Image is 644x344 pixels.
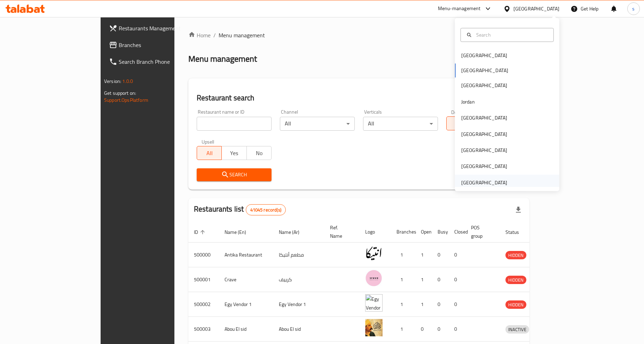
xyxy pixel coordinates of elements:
div: [GEOGRAPHIC_DATA] [461,82,507,90]
td: Egy Vendor 1 [273,292,324,317]
a: Restaurants Management [103,20,208,37]
span: Yes [225,148,244,158]
td: Egy Vendor 1 [219,292,273,317]
th: Busy [432,221,449,243]
input: Search for restaurant name or ID.. [197,117,272,131]
td: 0 [415,317,432,342]
span: All [200,148,219,158]
div: HIDDEN [505,251,526,259]
span: Restaurants Management [119,24,203,32]
span: HIDDEN [505,301,526,309]
button: All [197,146,222,160]
span: Search [202,170,266,179]
h2: Restaurants list [194,204,286,215]
span: Name (Ar) [279,228,308,236]
td: Abou El sid [219,317,273,342]
td: 0 [432,317,449,342]
div: [GEOGRAPHIC_DATA] [461,52,507,59]
div: Export file [510,201,527,218]
td: مطعم أنتيكا [273,243,324,267]
td: Abou El sid [273,317,324,342]
span: Name (En) [225,228,255,236]
span: Status [505,228,528,236]
td: 1 [391,317,415,342]
td: 1 [415,243,432,267]
nav: breadcrumb [188,31,529,39]
td: 1 [415,292,432,317]
div: Jordan [461,98,475,106]
th: Open [415,221,432,243]
h2: Restaurant search [197,93,521,103]
td: Crave [219,267,273,292]
button: Yes [221,146,246,160]
td: 1 [415,267,432,292]
td: 0 [432,243,449,267]
span: POS group [471,223,492,240]
a: Support.OpsPlatform [104,95,148,105]
td: 0 [449,317,465,342]
span: Menu management [219,31,265,39]
a: Branches [103,37,208,53]
img: Crave [365,269,383,287]
span: Branches [119,41,203,49]
div: [GEOGRAPHIC_DATA] [461,130,507,138]
div: All [280,117,355,131]
button: All [446,116,471,130]
span: No [250,148,269,158]
span: s [632,5,635,13]
td: 0 [449,267,465,292]
div: HIDDEN [505,276,526,284]
td: 0 [449,292,465,317]
input: Search [473,31,549,39]
span: Ref. Name [330,223,351,240]
td: 0 [432,292,449,317]
th: Logo [360,221,391,243]
div: [GEOGRAPHIC_DATA] [513,5,559,13]
span: INACTIVE [505,326,529,334]
img: Antika Restaurant [365,245,383,262]
a: Search Branch Phone [103,53,208,70]
div: [GEOGRAPHIC_DATA] [461,114,507,122]
span: 1.0.0 [122,77,133,86]
li: / [213,31,216,39]
th: Branches [391,221,415,243]
div: [GEOGRAPHIC_DATA] [461,163,507,170]
label: Upsell [202,139,214,144]
td: 1 [391,243,415,267]
td: Antika Restaurant [219,243,273,267]
td: 0 [449,243,465,267]
div: [GEOGRAPHIC_DATA] [461,146,507,154]
button: Search [197,168,272,181]
div: [GEOGRAPHIC_DATA] [461,179,507,186]
td: كرييف [273,267,324,292]
img: Egy Vendor 1 [365,294,383,312]
label: Delivery [451,109,469,114]
div: Menu-management [438,5,481,13]
span: Get support on: [104,89,136,98]
td: 0 [432,267,449,292]
h2: Menu management [188,53,257,64]
button: No [246,146,272,160]
th: Closed [449,221,465,243]
span: ID [194,228,207,236]
span: 41045 record(s) [246,207,285,213]
span: Search Branch Phone [119,58,203,66]
span: All [449,119,469,129]
span: Version: [104,77,121,86]
span: HIDDEN [505,251,526,259]
td: 1 [391,292,415,317]
div: All [363,117,438,131]
span: HIDDEN [505,276,526,284]
img: Abou El sid [365,319,383,336]
td: 1 [391,267,415,292]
